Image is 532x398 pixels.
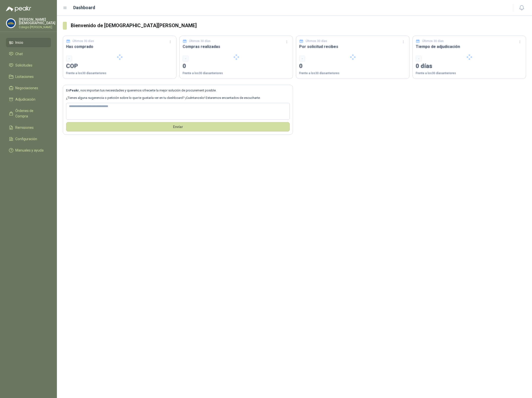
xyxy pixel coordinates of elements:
span: Negociaciones [15,85,38,91]
span: Inicio [15,40,23,45]
span: Remisiones [15,125,34,130]
a: Solicitudes [6,61,51,70]
b: Peakr [70,88,79,92]
span: Chat [15,51,23,57]
a: Configuración [6,134,51,144]
a: Chat [6,49,51,59]
p: ¿Tienes alguna sugerencia o petición sobre lo que te gustaría ver en tu dashboard? ¡Cuéntanoslo! ... [66,95,290,100]
span: Órdenes de Compra [15,108,46,119]
span: Manuales y ayuda [15,148,44,153]
a: Remisiones [6,123,51,132]
span: Adjudicación [15,97,35,102]
a: Inicio [6,38,51,47]
img: Logo peakr [6,6,31,12]
span: Licitaciones [15,74,34,79]
a: Adjudicación [6,95,51,104]
img: Company Logo [6,19,16,28]
a: Manuales y ayuda [6,146,51,155]
button: Envíar [66,122,290,132]
a: Órdenes de Compra [6,106,51,121]
p: [PERSON_NAME] [DEMOGRAPHIC_DATA] [19,18,55,25]
span: Solicitudes [15,63,32,68]
span: Configuración [15,136,37,142]
a: Negociaciones [6,83,51,93]
h3: Bienvenido de [DEMOGRAPHIC_DATA][PERSON_NAME] [71,22,526,29]
h1: Dashboard [73,4,95,11]
p: En , nos importan tus necesidades y queremos ofrecerte la mejor solución de procurement posible. [66,88,290,93]
a: Licitaciones [6,72,51,81]
p: Colegio [PERSON_NAME] [19,26,55,29]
